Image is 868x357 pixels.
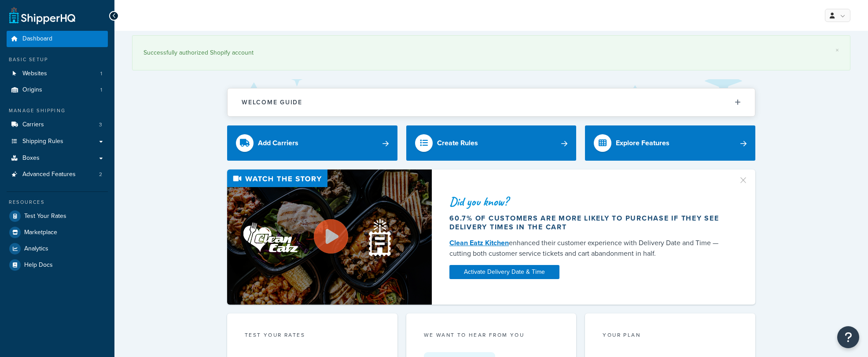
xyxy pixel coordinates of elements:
[245,331,380,341] div: Test your rates
[7,241,108,257] a: Analytics
[24,261,53,269] span: Help Docs
[22,171,76,178] span: Advanced Features
[603,331,738,341] div: Your Plan
[437,137,478,149] div: Create Rules
[7,66,108,82] li: Websites
[7,225,108,240] a: Marketplace
[22,86,42,94] span: Origins
[449,195,728,208] div: Did you know?
[22,70,47,77] span: Websites
[22,121,44,129] span: Carriers
[7,150,108,166] a: Boxes
[227,125,397,161] a: Add Carriers
[449,214,728,232] div: 60.7% of customers are more likely to purchase if they see delivery times in the cart
[406,125,577,161] a: Create Rules
[7,166,108,183] a: Advanced Features2
[7,133,108,150] a: Shipping Rules
[7,199,108,206] div: Resources
[616,137,669,149] div: Explore Features
[7,31,108,47] a: Dashboard
[449,238,728,259] div: enhanced their customer experience with Delivery Date and Time — cutting both customer service ti...
[227,169,432,305] img: Video thumbnail
[7,117,108,133] li: Carriers
[424,331,559,339] p: we want to hear from you
[99,171,102,178] span: 2
[7,117,108,133] a: Carriers3
[22,138,63,145] span: Shipping Rules
[228,88,755,116] button: Welcome Guide
[24,213,66,220] span: Test Your Rates
[22,155,40,162] span: Boxes
[100,86,102,94] span: 1
[837,326,859,348] button: Open Resource Center
[22,35,52,43] span: Dashboard
[258,137,298,149] div: Add Carriers
[449,265,559,279] a: Activate Delivery Date & Time
[242,99,302,106] h2: Welcome Guide
[7,82,108,98] a: Origins1
[7,82,108,98] li: Origins
[7,208,108,224] a: Test Your Rates
[585,125,755,161] a: Explore Features
[7,56,108,63] div: Basic Setup
[143,47,839,59] div: Successfully authorized Shopify account
[24,245,48,253] span: Analytics
[99,121,102,129] span: 3
[835,47,839,54] a: ×
[100,70,102,77] span: 1
[24,229,57,236] span: Marketplace
[7,66,108,82] a: Websites1
[7,107,108,114] div: Manage Shipping
[7,257,108,273] a: Help Docs
[449,238,509,248] a: Clean Eatz Kitchen
[7,166,108,183] li: Advanced Features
